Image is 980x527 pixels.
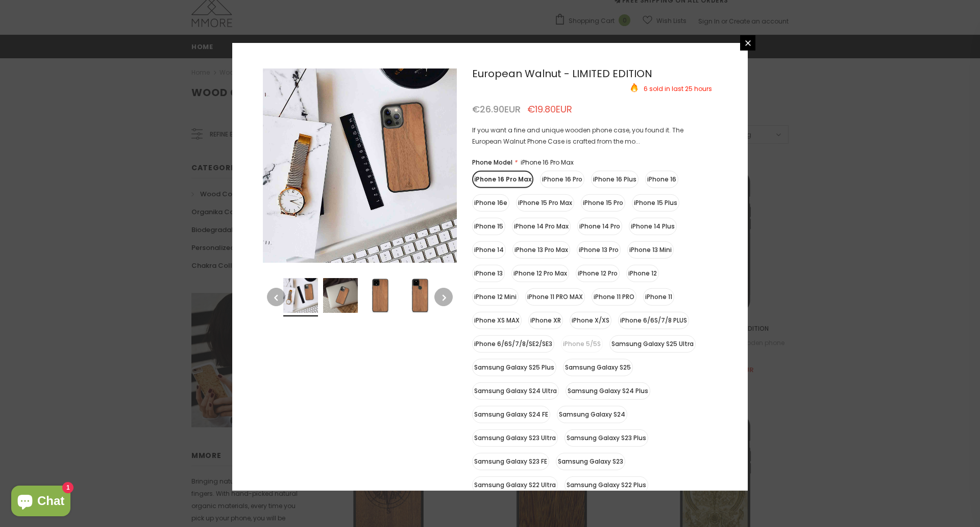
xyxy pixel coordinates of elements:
[511,264,569,282] label: iPhone 12 Pro Max
[561,335,603,352] label: iPhone 5/5S
[643,288,674,305] label: iPhone 11
[576,264,620,282] label: iPhone 12 Pro
[403,278,437,312] img: European Walnut - LIMITED EDITION
[472,429,558,446] label: Samsung Galaxy S23 Ultra
[591,170,639,188] label: iPhone 16 Plus
[472,335,554,352] label: iPhone 6/6S/7/8/SE2/SE3
[472,194,509,211] label: iPhone 16e
[283,278,318,312] img: European Walnut - LIMITED EDITION
[577,241,621,258] label: iPhone 13 Pro
[685,84,693,93] span: 25
[609,335,696,352] label: Samsung Galaxy S25 Ultra
[740,35,755,50] a: Close
[644,84,648,93] span: 6
[577,217,622,235] label: iPhone 14 Pro
[472,288,519,305] label: iPhone 12 Mini
[512,217,571,235] label: iPhone 14 Pro Max
[472,358,556,376] label: Samsung Galaxy S25 Plus
[645,170,678,188] label: iPhone 16
[472,102,521,115] span: €26.90EUR
[528,311,563,329] label: iPhone XR
[472,217,505,235] label: iPhone 15
[565,429,648,446] label: Samsung Galaxy S23 Plus
[521,157,574,166] span: iPhone 16 Pro Max
[472,124,712,147] div: If you want a fine and unique wooden phone case, you found it. The European Walnut Phone Case is ...
[512,241,570,258] label: iPhone 13 Pro Max
[565,476,648,493] label: Samsung Galaxy S22 Plus
[563,358,633,376] label: Samsung Galaxy S25
[632,194,679,211] label: iPhone 15 Plus
[472,170,533,188] label: iPhone 16 Pro Max
[323,278,358,312] img: European Walnut - LIMITED EDITION
[629,217,677,235] label: iPhone 14 Plus
[527,102,572,115] span: €19.80EUR
[472,311,522,329] label: iPhone XS MAX
[525,288,585,305] label: iPhone 11 PRO MAX
[472,405,550,423] label: Samsung Galaxy S24 FE
[581,194,625,211] label: iPhone 15 Pro
[472,66,652,80] a: European Walnut - LIMITED EDITION
[556,452,625,470] label: Samsung Galaxy S23
[516,194,574,211] label: iPhone 15 Pro Max
[570,311,611,329] label: iPhone X/XS
[618,311,689,329] label: iPhone 6/6S/7/8 PLUS
[557,405,627,423] label: Samsung Galaxy S24
[472,264,505,282] label: iPhone 13
[472,382,559,399] label: Samsung Galaxy S24 Ultra
[8,486,73,519] inbox-online-store-chat: Shopify online store chat
[472,157,512,166] span: Phone Model
[566,382,650,399] label: Samsung Galaxy S24 Plus
[592,288,636,305] label: iPhone 11 PRO
[649,84,683,93] span: sold in last
[626,264,659,282] label: iPhone 12
[694,84,712,93] span: hours
[627,241,674,258] label: iPhone 13 Mini
[472,241,506,258] label: iPhone 14
[540,170,584,188] label: iPhone 16 Pro
[472,476,558,493] label: Samsung Galaxy S22 Ultra
[363,278,398,312] img: European Walnut - LIMITED EDITION
[472,452,549,470] label: Samsung Galaxy S23 FE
